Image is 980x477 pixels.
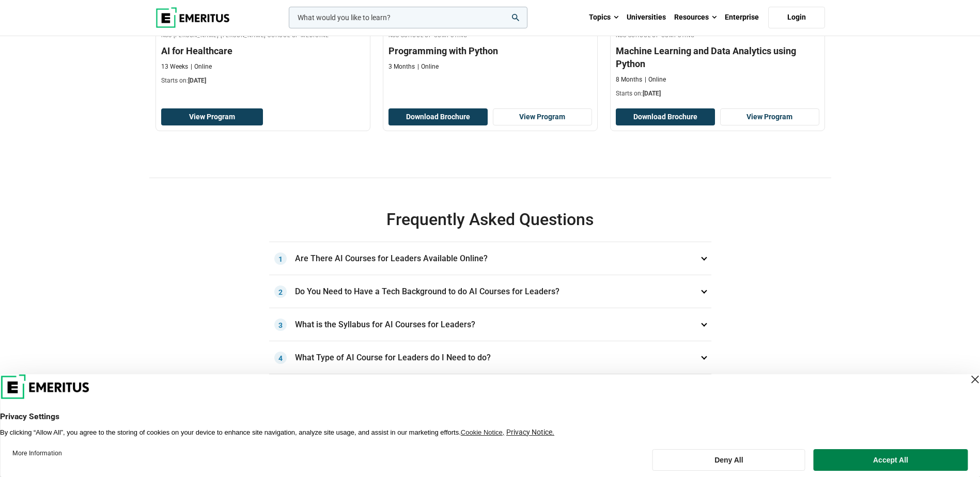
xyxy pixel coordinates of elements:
p: 13 Weeks [161,62,188,71]
h3: What is the Syllabus for AI Courses for Leaders? [269,308,711,341]
p: 3 Months [388,62,415,71]
p: Online [645,75,666,84]
h3: Machine Learning and Data Analytics using Python [616,44,819,70]
h3: What Type of AI Course for Leaders do I Need to do? [269,341,711,374]
span: 4 [274,352,287,364]
h3: Do You Need to Have a Tech Background to do AI Courses for Leaders? [269,275,711,308]
span: 1 [274,252,287,265]
a: View Program [493,108,592,126]
a: View Program [720,108,819,126]
input: woocommerce-product-search-field-0 [289,7,527,28]
p: Starts on: [161,76,365,85]
p: Online [417,62,439,71]
a: View Program [161,108,263,126]
span: [DATE] [643,90,661,97]
h3: Are There AI Courses for Leaders Available Online? [269,242,711,275]
p: Online [191,62,212,71]
p: Starts on: [616,89,819,98]
span: 2 [274,285,287,298]
span: [DATE] [188,77,206,84]
h3: Programming with Python [388,44,592,57]
button: Download Brochure [388,108,488,126]
p: 8 Months [616,75,642,84]
h3: AI for Healthcare [161,44,365,57]
a: Login [768,7,825,28]
h2: Frequently Asked Questions [269,209,711,230]
button: Download Brochure [616,108,715,126]
span: 3 [274,319,287,331]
